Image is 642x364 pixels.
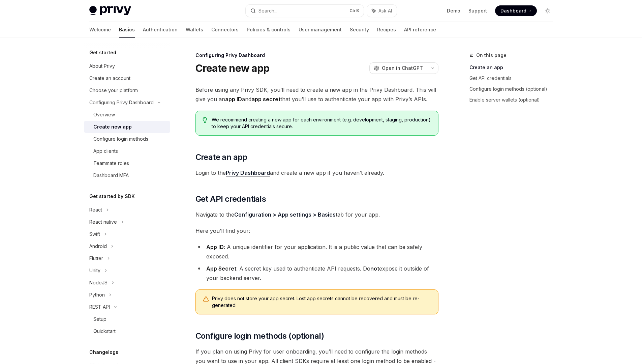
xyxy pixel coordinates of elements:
div: Setup [93,315,106,323]
a: Privy Dashboard [226,169,270,176]
div: Python [89,291,105,299]
a: Recipes [377,22,396,38]
span: Privy does not store your app secret. Lost app secrets cannot be recovered and must be re-generated. [212,295,431,309]
a: Connectors [211,22,239,38]
div: React [89,206,102,214]
strong: app ID [225,96,242,103]
h5: Changelogs [89,348,118,356]
a: App clients [84,145,170,157]
a: API reference [404,22,436,38]
div: Android [89,242,107,250]
span: Get API credentials [195,194,266,204]
div: React native [89,218,117,226]
a: Choose your platform [84,84,170,96]
li: : A unique identifier for your application. It is a public value that can be safely exposed. [195,242,438,261]
svg: Tip [203,117,207,123]
div: Quickstart [93,327,116,335]
a: Authentication [143,22,178,38]
strong: App ID [206,244,224,250]
a: Create an app [469,62,558,73]
a: About Privy [84,60,170,72]
a: Enable server wallets (optional) [469,94,558,105]
a: Quickstart [84,325,170,337]
button: Open in ChatGPT [369,62,427,74]
a: Overview [84,109,170,121]
span: Dashboard [500,7,526,14]
span: Configure login methods (optional) [195,331,324,341]
a: Security [350,22,369,38]
button: Toggle dark mode [542,5,553,16]
a: Setup [84,313,170,325]
div: Unity [89,267,100,275]
span: Create an app [195,152,247,163]
div: Overview [93,111,115,119]
a: Welcome [89,22,111,38]
a: Configure login methods (optional) [469,84,558,94]
span: Open in ChatGPT [382,65,423,72]
button: Ask AI [367,5,397,17]
a: Wallets [186,22,203,38]
svg: Warning [203,296,209,303]
a: User management [299,22,342,38]
a: Policies & controls [247,22,291,38]
a: Demo [447,7,460,14]
h5: Get started [89,49,116,57]
div: Swift [89,230,100,238]
a: Configuration > App settings > Basics [234,211,336,218]
div: About Privy [89,62,115,70]
strong: app secret [251,96,280,103]
div: Flutter [89,254,103,262]
img: light logo [89,6,131,16]
a: Teammate roles [84,157,170,169]
div: Create new app [93,123,132,131]
span: Navigate to the tab for your app. [195,210,438,219]
h1: Create new app [195,62,270,74]
div: Create an account [89,74,130,82]
span: On this page [476,51,507,59]
span: Ctrl K [349,8,360,13]
a: Dashboard [495,5,537,16]
a: Support [468,7,487,14]
span: Ask AI [378,7,392,14]
a: Configure login methods [84,133,170,145]
a: Get API credentials [469,73,558,84]
a: Dashboard MFA [84,169,170,181]
span: Login to the and create a new app if you haven’t already. [195,168,438,177]
span: Here you’ll find your: [195,226,438,235]
a: Create new app [84,121,170,133]
span: We recommend creating a new app for each environment (e.g. development, staging, production) to k... [212,116,431,130]
div: Dashboard MFA [93,171,129,179]
a: Create an account [84,72,170,84]
h5: Get started by SDK [89,192,135,200]
li: : A secret key used to authenticate API requests. Do expose it outside of your backend server. [195,264,438,283]
div: Choose your platform [89,86,138,94]
div: Configure login methods [93,135,148,143]
div: NodeJS [89,279,108,287]
div: Configuring Privy Dashboard [195,52,438,59]
div: App clients [93,147,118,155]
div: REST API [89,303,110,311]
div: Configuring Privy Dashboard [89,99,154,107]
button: Search...CtrlK [246,5,364,17]
a: Basics [119,22,135,38]
span: Before using any Privy SDK, you’ll need to create a new app in the Privy Dashboard. This will giv... [195,85,438,104]
div: Teammate roles [93,159,129,167]
strong: App Secret [206,265,236,272]
strong: not [370,265,379,272]
div: Search... [258,7,277,15]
